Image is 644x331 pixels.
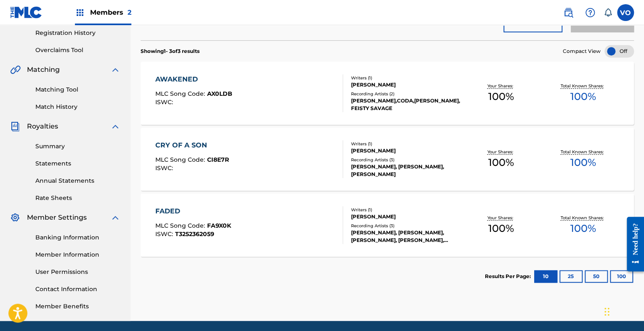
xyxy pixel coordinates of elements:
a: Member Benefits [35,302,120,311]
iframe: Resource Center [620,210,644,278]
p: Total Known Shares: [561,83,606,89]
p: Total Known Shares: [561,215,606,221]
div: AWAKENED [155,74,232,84]
img: expand [110,65,120,75]
span: MLC Song Code : [155,90,207,97]
span: Matching [27,65,60,75]
span: FA9X0K [207,222,231,229]
span: ISWC : [155,98,175,106]
div: [PERSON_NAME], [PERSON_NAME], [PERSON_NAME], [PERSON_NAME], [PERSON_NAME],[PERSON_NAME],[PERSON_N... [351,229,460,244]
img: Member Settings [10,213,20,223]
div: Drag [604,299,609,324]
p: Your Shares: [487,149,515,155]
img: Royalties [10,121,20,131]
a: FADEDMLC Song Code:FA9X0KISWC:T3252362059Writers (1)[PERSON_NAME]Recording Artists (3)[PERSON_NAM... [141,194,634,257]
a: Annual Statements [35,176,120,185]
div: [PERSON_NAME] [351,213,460,221]
div: [PERSON_NAME] [351,81,460,89]
div: [PERSON_NAME], [PERSON_NAME], [PERSON_NAME] [351,163,460,178]
a: AWAKENEDMLC Song Code:AX0LDBISWC:Writers (1)[PERSON_NAME]Recording Artists (2)[PERSON_NAME],CODA,... [141,62,634,125]
span: CI8E7R [207,156,229,163]
a: Overclaims Tool [35,46,120,55]
div: Writers ( 1 ) [351,141,460,147]
div: FADED [155,206,231,216]
span: Member Settings [27,213,87,223]
img: expand [110,213,120,223]
div: User Menu [617,4,634,21]
a: Contact Information [35,285,120,294]
iframe: Chat Widget [602,291,644,331]
a: Summary [35,142,120,151]
span: MLC Song Code : [155,222,207,229]
a: Banking Information [35,233,120,242]
a: Public Search [560,4,577,21]
div: Writers ( 1 ) [351,207,460,213]
div: Recording Artists ( 3 ) [351,223,460,229]
img: Top Rightsholders [75,8,85,18]
button: 50 [585,270,608,283]
span: 100 % [570,89,596,104]
span: 100 % [488,221,514,236]
p: Total Known Shares: [561,149,606,155]
div: Writers ( 1 ) [351,75,460,81]
button: 10 [534,270,557,283]
span: 100 % [570,155,596,170]
button: 25 [559,270,583,283]
div: CRY OF A SON [155,140,229,150]
span: Members [90,8,131,17]
a: User Permissions [35,268,120,276]
span: Compact View [563,47,601,55]
button: 100 [610,270,633,283]
div: Recording Artists ( 3 ) [351,157,460,163]
div: Help [582,4,599,21]
span: 100 % [570,221,596,236]
img: MLC Logo [10,6,43,18]
img: search [563,8,573,18]
p: Showing 1 - 3 of 3 results [141,47,200,55]
span: 100 % [488,89,514,104]
span: 100 % [488,155,514,170]
a: Match History [35,102,120,111]
img: Matching [10,65,21,75]
span: T3252362059 [175,230,214,238]
a: Matching Tool [35,85,120,94]
a: Registration History [35,29,120,37]
img: help [585,8,595,18]
p: Your Shares: [487,215,515,221]
p: Your Shares: [487,83,515,89]
p: Results Per Page: [485,273,533,280]
a: CRY OF A SONMLC Song Code:CI8E7RISWC:Writers (1)[PERSON_NAME]Recording Artists (3)[PERSON_NAME], ... [141,128,634,191]
span: ISWC : [155,164,175,172]
div: [PERSON_NAME] [351,147,460,155]
img: expand [110,121,120,131]
span: Royalties [27,121,58,131]
a: Rate Sheets [35,194,120,202]
div: Recording Artists ( 2 ) [351,91,460,97]
span: AX0LDB [207,90,232,97]
span: MLC Song Code : [155,156,207,163]
div: Notifications [604,8,612,17]
span: ISWC : [155,230,175,238]
a: Statements [35,159,120,168]
span: 2 [128,8,131,16]
div: [PERSON_NAME],CODA,[PERSON_NAME], FEISTY SAVAGE [351,97,460,112]
a: Member Information [35,250,120,259]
